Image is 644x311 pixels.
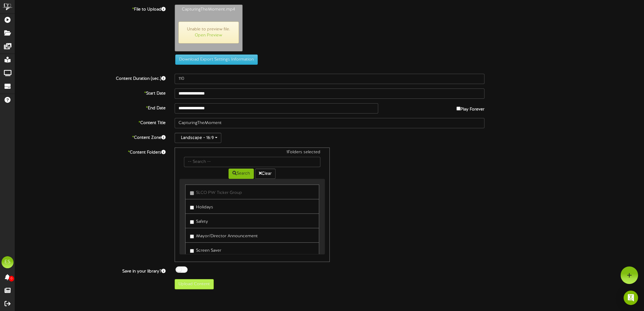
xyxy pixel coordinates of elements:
label: Play Forever [456,103,484,113]
button: Download Export Settings Information [175,54,258,65]
label: Mayor/Director Announcement [190,231,258,239]
button: Upload Content [175,279,214,289]
input: SLCO PW Ticker Group [190,191,194,195]
label: Content Folders [11,148,170,156]
label: Holidays [190,202,213,210]
span: Unable to preview file. [179,22,239,43]
label: Save in your library? [11,266,170,275]
a: Open Preview [195,33,222,38]
div: ES [2,256,14,268]
label: Start Date [11,89,170,97]
input: Safety [190,220,194,224]
span: SLCO PW Ticker Group [196,191,242,195]
input: Mayor/Director Announcement [190,235,194,238]
div: Open Intercom Messenger [624,291,638,305]
input: -- Search -- [184,157,320,167]
input: Play Forever [456,107,460,110]
button: Search [229,169,254,179]
button: Landscape - 16:9 [175,133,221,143]
input: Title of this Content [175,118,485,128]
div: 1 Folders selected [179,149,325,157]
input: Screen Saver [190,249,194,253]
a: Download Export Settings Information [172,57,258,62]
label: End Date [11,103,170,111]
span: 0 [9,276,14,281]
label: Safety [190,217,208,225]
label: Content Duration (sec.) [11,74,170,82]
label: Content Zone [11,133,170,141]
label: Content Title [11,118,170,126]
input: Holidays [190,206,194,210]
label: Screen Saver [190,246,221,254]
label: File to Upload [11,5,170,13]
button: Clear [255,169,275,179]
